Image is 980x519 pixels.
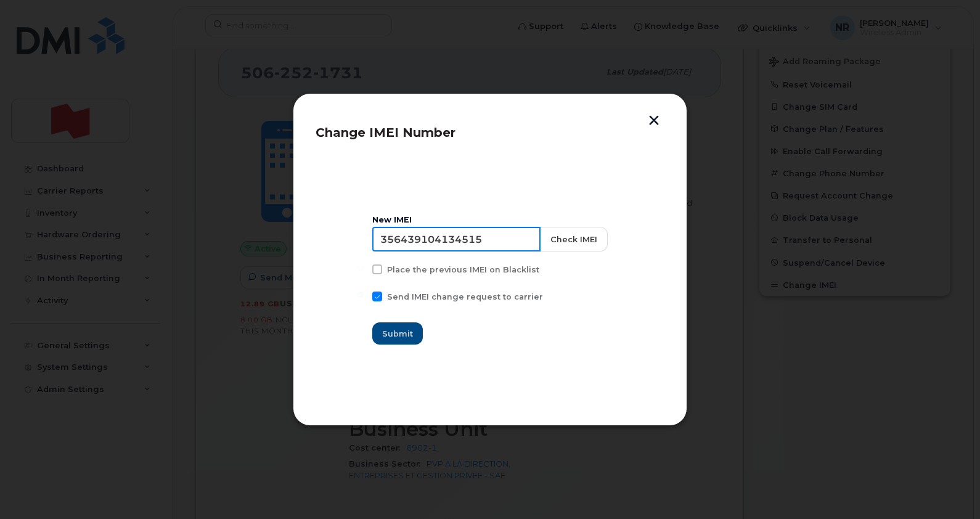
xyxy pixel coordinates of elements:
span: Send IMEI change request to carrier [387,292,543,301]
span: Place the previous IMEI on Blacklist [387,265,539,274]
button: Submit [372,322,423,345]
input: Send IMEI change request to carrier [357,292,364,298]
span: Submit [382,328,413,340]
button: Check IMEI [540,227,608,251]
span: Change IMEI Number [316,125,455,140]
input: Place the previous IMEI on Blacklist [357,264,364,271]
div: New IMEI [372,215,608,225]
